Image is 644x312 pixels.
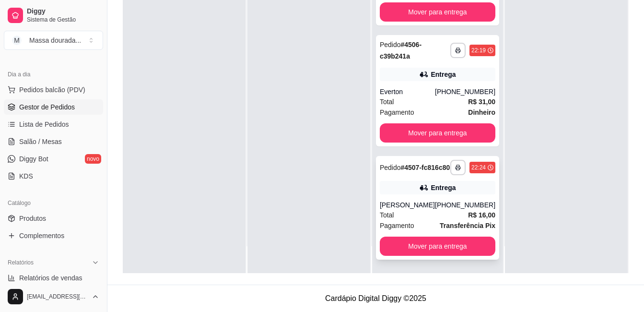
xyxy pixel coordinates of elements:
button: [EMAIL_ADDRESS][DOMAIN_NAME] [4,285,103,308]
span: KDS [19,171,33,181]
span: Pedido [380,164,401,171]
span: Pedido [380,41,401,48]
a: Gestor de Pedidos [4,99,103,115]
div: [PHONE_NUMBER] [435,200,495,210]
span: Pedidos balcão (PDV) [19,85,85,95]
span: Complementos [19,231,64,240]
span: Diggy Bot [19,154,48,164]
span: Salão / Mesas [19,137,62,146]
span: Total [380,96,394,107]
a: Salão / Mesas [4,134,103,149]
button: Pedidos balcão (PDV) [4,82,103,97]
strong: # 4506-c39b241a [380,41,422,60]
span: Produtos [19,214,46,223]
a: Diggy Botnovo [4,151,103,167]
div: Catálogo [4,195,103,211]
span: Pagamento [380,220,414,231]
a: DiggySistema de Gestão [4,4,103,27]
a: Produtos [4,211,103,226]
button: Mover para entrega [380,2,495,22]
div: Dia a dia [4,67,103,82]
span: Relatórios de vendas [19,273,82,283]
div: 22:24 [471,164,486,171]
button: Mover para entrega [380,237,495,256]
span: Gestor de Pedidos [19,102,75,112]
div: Everton [380,87,435,96]
div: Massa dourada ... [29,36,81,45]
strong: Transferência Pix [440,222,495,229]
a: Relatórios de vendas [4,270,103,286]
strong: # 4507-fc816c80 [400,164,450,171]
button: Mover para entrega [380,123,495,143]
span: Pagamento [380,107,414,118]
span: [EMAIL_ADDRESS][DOMAIN_NAME] [27,293,88,300]
button: Select a team [4,31,103,50]
strong: R$ 16,00 [468,211,495,219]
footer: Cardápio Digital Diggy © 2025 [107,285,644,312]
span: Lista de Pedidos [19,120,69,129]
strong: Dinheiro [468,108,495,116]
div: [PERSON_NAME] [380,200,435,210]
div: 22:19 [471,47,486,54]
a: Lista de Pedidos [4,117,103,132]
span: Diggy [27,7,99,16]
span: Total [380,210,394,220]
span: Sistema de Gestão [27,16,99,24]
span: Relatórios [8,259,34,266]
div: Entrega [431,70,456,79]
a: KDS [4,168,103,184]
span: M [12,36,22,45]
div: [PHONE_NUMBER] [435,87,495,96]
a: Complementos [4,228,103,243]
strong: R$ 31,00 [468,98,495,106]
div: Entrega [431,183,456,192]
